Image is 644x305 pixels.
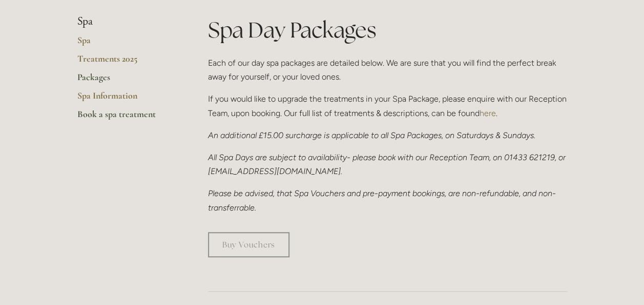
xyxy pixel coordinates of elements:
[77,90,175,108] a: Spa Information
[77,108,175,127] a: Book a spa treatment
[208,153,568,176] em: All Spa Days are subject to availability- please book with our Reception Team, on 01433 621219, o...
[77,34,175,53] a: Spa
[208,232,289,257] a: Buy Vouchers
[77,15,175,28] li: Spa
[208,15,567,45] h1: Spa Day Packages
[480,108,496,118] a: here
[208,92,567,120] p: If you would like to upgrade the treatments in your Spa Package, please enquire with our Receptio...
[208,130,535,140] em: An additional £15.00 surcharge is applicable to all Spa Packages, on Saturdays & Sundays.
[77,71,175,90] a: Packages
[208,56,567,84] p: Each of our day spa packages are detailed below. We are sure that you will find the perfect break...
[77,53,175,71] a: Treatments 2025
[208,188,556,212] em: Please be advised, that Spa Vouchers and pre-payment bookings, are non-refundable, and non-transf...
